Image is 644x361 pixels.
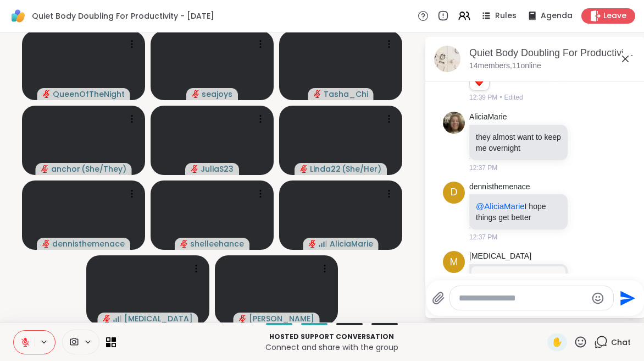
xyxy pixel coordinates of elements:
[552,336,563,349] span: ✋
[469,61,541,72] p: 14 members, 11 online
[469,112,507,123] a: AliciaMarie
[469,92,497,102] span: 12:39 PM
[469,46,636,60] div: Quiet Body Doubling For Productivity - [DATE]
[476,201,561,223] p: I hope things get better
[42,240,50,248] span: audio-muted
[310,163,341,174] span: Linda22
[469,182,530,193] a: dennisthemenace
[495,10,517,21] span: Rules
[330,238,373,249] span: AliciaMarie
[469,163,497,173] span: 12:37 PM
[32,10,214,21] span: Quiet Body Doubling For Productivity - [DATE]
[591,292,604,305] button: Emoji picker
[123,342,541,353] p: Connect and share with the group
[476,201,525,211] span: @AliciaMarie
[300,165,308,173] span: audio-muted
[191,165,198,173] span: audio-muted
[504,92,523,102] span: Edited
[314,90,321,98] span: audio-muted
[614,286,639,310] button: Send
[180,240,188,248] span: audio-muted
[53,89,125,100] span: QueenOfTheNight
[324,89,368,100] span: Tasha_Chi
[192,90,199,98] span: audio-muted
[443,112,465,134] img: https://sharewell-space-live.sfo3.digitaloceanspaces.com/user-generated/ddf01a60-9946-47ee-892f-d...
[123,332,541,342] p: Hosted support conversation
[476,132,561,154] p: they almost want to keep me overnight
[611,337,631,348] span: Chat
[499,92,502,102] span: •
[51,163,80,174] span: anchor
[603,10,626,21] span: Leave
[9,7,27,25] img: ShareWell Logomark
[249,313,314,324] span: [PERSON_NAME]
[202,89,232,100] span: seajoys
[103,315,111,322] span: audio-muted
[239,315,247,322] span: audio-muted
[309,240,317,248] span: audio-muted
[469,251,531,262] a: [MEDICAL_DATA]
[81,163,126,174] span: ( She/They )
[52,238,125,249] span: dennisthemenace
[488,271,531,284] span: AliciaMarie
[459,293,587,304] textarea: Type your message
[469,232,497,242] span: 12:37 PM
[124,313,193,324] span: [MEDICAL_DATA]
[190,238,244,249] span: shelleehance
[434,46,460,72] img: Quiet Body Doubling For Productivity - Tuesday, Oct 07
[342,163,381,174] span: ( She/Her )
[541,10,573,21] span: Agenda
[41,165,49,173] span: audio-muted
[470,73,489,90] div: Reaction list
[43,90,51,98] span: audio-muted
[450,255,458,270] span: M
[451,185,458,200] span: d
[473,77,485,86] button: Reactions: love
[201,163,234,174] span: JuliaS23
